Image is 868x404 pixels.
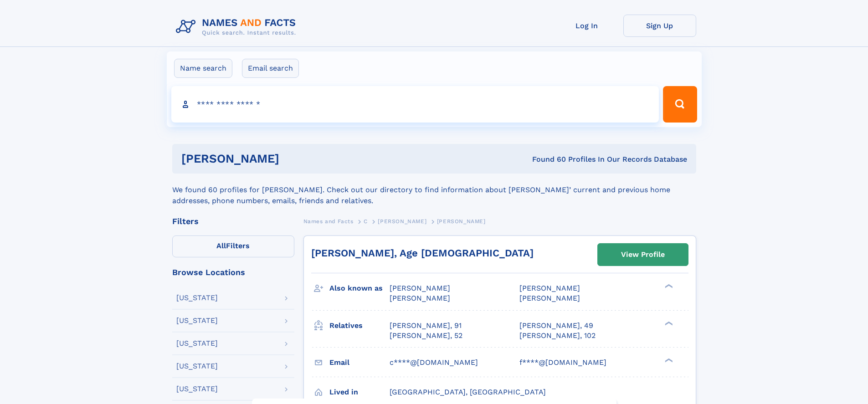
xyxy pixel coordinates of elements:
[176,294,218,302] div: [US_STATE]
[181,153,406,164] h1: [PERSON_NAME]
[390,294,450,302] span: [PERSON_NAME]
[598,244,688,266] a: View Profile
[171,86,659,123] input: search input
[176,340,218,347] div: [US_STATE]
[390,321,462,331] a: [PERSON_NAME], 91
[406,154,687,164] div: Found 60 Profiles In Our Records Database
[242,59,299,78] label: Email search
[390,388,546,396] span: [GEOGRAPHIC_DATA], [GEOGRAPHIC_DATA]
[519,331,596,341] a: [PERSON_NAME], 102
[519,294,580,302] span: [PERSON_NAME]
[329,384,390,400] h3: Lived in
[172,15,303,39] img: Logo Names and Facts
[390,284,450,292] span: [PERSON_NAME]
[172,268,294,276] div: Browse Locations
[519,321,593,331] a: [PERSON_NAME], 49
[519,284,580,292] span: [PERSON_NAME]
[378,215,426,227] a: [PERSON_NAME]
[172,174,696,206] div: We found 60 profiles for [PERSON_NAME]. Check out our directory to find information about [PERSON...
[663,283,673,289] div: ❯
[172,217,294,225] div: Filters
[437,218,486,225] span: [PERSON_NAME]
[329,355,390,370] h3: Email
[550,15,623,37] a: Log In
[303,215,354,227] a: Names and Facts
[663,320,673,326] div: ❯
[364,215,368,227] a: C
[390,331,462,341] a: [PERSON_NAME], 52
[311,247,534,259] a: [PERSON_NAME], Age [DEMOGRAPHIC_DATA]
[172,235,294,257] label: Filters
[216,241,226,250] span: All
[329,281,390,296] h3: Also known as
[663,357,673,363] div: ❯
[176,317,218,324] div: [US_STATE]
[329,318,390,333] h3: Relatives
[663,86,697,123] button: Search Button
[623,15,696,37] a: Sign Up
[378,218,426,225] span: [PERSON_NAME]
[176,363,218,370] div: [US_STATE]
[174,59,232,78] label: Name search
[176,385,218,393] div: [US_STATE]
[364,218,368,225] span: C
[621,244,665,265] div: View Profile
